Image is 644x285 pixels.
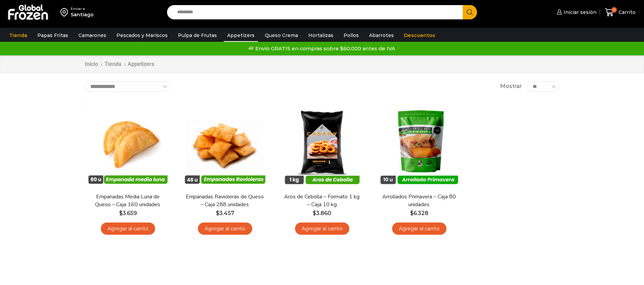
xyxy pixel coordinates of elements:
[224,29,258,42] a: Appetizers
[562,9,596,16] span: Iniciar sesión
[6,29,31,42] a: Tienda
[216,210,219,216] span: $
[313,210,331,216] bdi: 3.860
[340,29,362,42] a: Pollos
[128,61,154,67] h1: Appetizers
[60,6,71,18] img: address-field-icon.svg
[410,210,413,216] span: $
[113,29,171,42] a: Pescados y Mariscos
[410,210,428,216] bdi: 6.328
[101,222,155,235] a: Agregar al carrito: “Empanadas Media Luna de Queso - Caja 160 unidades”
[366,29,397,42] a: Abarrotes
[313,210,316,216] span: $
[89,193,167,209] a: Empanadas Media Luna de Queso – Caja 160 unidades
[186,193,264,209] a: Empanadas Ravioleras de Queso – Caja 288 unidades
[611,7,617,13] span: 0
[104,60,122,68] a: Tienda
[295,222,349,235] a: Agregar al carrito: “Aros de Cebolla - Formato 1 kg - Caja 10 kg”
[401,29,439,42] a: Descuentos
[71,6,94,11] div: Enviar a
[380,193,458,209] a: Arrollados Primavera – Caja 80 unidades
[75,29,110,42] a: Camarones
[283,193,361,209] a: Aros de Cebolla – Formato 1 kg – Caja 10 kg
[305,29,337,42] a: Hortalizas
[392,222,446,235] a: Agregar al carrito: “Arrollados Primavera - Caja 80 unidades”
[555,5,596,19] a: Iniciar sesión
[71,11,94,18] div: Santiago
[85,60,98,68] a: Inicio
[85,82,171,92] select: Pedido de la tienda
[119,210,123,216] span: $
[500,83,522,90] span: Mostrar
[198,222,252,235] a: Agregar al carrito: “Empanadas Ravioleras de Queso - Caja 288 unidades”
[216,210,234,216] bdi: 3.457
[463,5,477,19] button: Search button
[174,29,220,42] a: Pulpa de Frutas
[34,29,72,42] a: Papas Fritas
[617,9,636,16] span: Carrito
[119,210,137,216] bdi: 3.659
[603,4,637,20] a: 0 Carrito
[261,29,301,42] a: Queso Crema
[85,60,154,68] nav: Breadcrumb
